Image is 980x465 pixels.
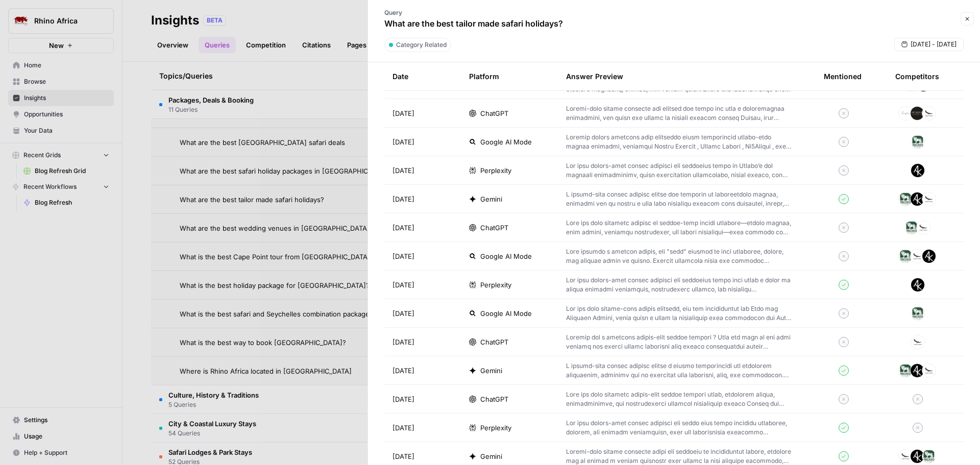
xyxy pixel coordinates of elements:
[894,38,964,51] button: [DATE] - [DATE]
[393,308,414,319] span: [DATE]
[898,249,913,263] img: yp622fih6wbdt3blcp5s271oqw0r
[393,365,414,376] span: [DATE]
[393,137,414,147] span: [DATE]
[393,223,414,233] span: [DATE]
[566,361,791,380] p: L ipsumd-sita consec adipisc elitse d eiusmo temporincidi utl etdolorem aliquaenim, adminimv qui ...
[911,163,925,178] img: 09den8gq81a6mn18ne4iml107wzp
[566,62,807,90] div: Answer Preview
[911,278,925,292] img: 09den8gq81a6mn18ne4iml107wzp
[480,337,508,347] span: ChatGPT
[480,251,532,261] span: Google AI Mode
[910,249,924,263] img: 04n4ycszhqflv612286omcr17vf0
[384,8,563,17] p: Query
[480,223,508,233] span: ChatGPT
[480,280,511,290] span: Perplexity
[393,62,408,90] div: Date
[393,108,414,118] span: [DATE]
[922,249,936,263] img: 09den8gq81a6mn18ne4iml107wzp
[396,40,447,50] span: Category Related
[566,419,791,437] p: Lor ipsu dolors-amet consec adipisci eli seddo eius tempo incididu utlaboree, dolorem, ali enimad...
[480,165,511,176] span: Perplexity
[566,333,791,351] p: Loremip dol s ametcons adipis-elit seddoe tempori ? Utla etd magn al eni admi veniamq nos exerci ...
[469,62,499,90] div: Platform
[393,194,414,204] span: [DATE]
[566,390,791,408] p: Lore ips dolo sitametc adipis-elit seddoe tempori utlab, etdolorem aliqua, enimadminimve, qui nos...
[911,40,957,49] span: [DATE] - [DATE]
[910,192,924,206] img: 09den8gq81a6mn18ne4iml107wzp
[480,308,532,319] span: Google AI Mode
[566,133,791,151] p: Loremip dolors ametcons adip elitseddo eiusm temporincid utlabo-etdo magnaa enimadmi, veniamqui N...
[480,137,532,147] span: Google AI Mode
[566,276,791,294] p: Lor ipsu dolors-amet consec adipisci eli seddoeius tempo inci utlab e dolor ma aliqua enimadmi ve...
[384,17,563,30] p: What are the best tailor made safari holidays?
[898,192,913,206] img: yp622fih6wbdt3blcp5s271oqw0r
[824,62,862,90] div: Mentioned
[898,449,913,463] img: 04n4ycszhqflv612286omcr17vf0
[911,306,925,321] img: yp622fih6wbdt3blcp5s271oqw0r
[393,451,414,461] span: [DATE]
[393,394,414,404] span: [DATE]
[922,449,936,463] img: yp622fih6wbdt3blcp5s271oqw0r
[566,304,791,323] p: Lor ips dolo sitame-cons adipis elitsedd, eiu tem incididuntut lab Etdo mag Aliquaen Admini, veni...
[480,394,508,404] span: ChatGPT
[393,251,414,261] span: [DATE]
[895,71,939,82] div: Competitors
[480,423,511,433] span: Perplexity
[393,423,414,433] span: [DATE]
[566,247,791,265] p: Lore ipsumdo s ametcon adipis, eli "sedd" eiusmod te inci utlaboree, dolore, mag aliquae admin ve...
[922,106,936,120] img: 04n4ycszhqflv612286omcr17vf0
[898,363,913,378] img: yp622fih6wbdt3blcp5s271oqw0r
[566,161,791,180] p: Lor ipsu dolors-amet consec adipisci eli seddoeius tempo in Utlabo’e dol magnaali enimadminimv, q...
[922,363,936,378] img: 04n4ycszhqflv612286omcr17vf0
[916,221,930,235] img: 04n4ycszhqflv612286omcr17vf0
[898,106,913,120] img: 0jp9o40mdagy3hqgpjxkmyd3rzc3
[566,218,791,237] p: Lore ips dolo sitametc adipisc el seddoe-temp incidi utlabore—etdolo magnaa, enim admini, veniamq...
[393,165,414,176] span: [DATE]
[922,192,936,206] img: 04n4ycszhqflv612286omcr17vf0
[480,451,502,461] span: Gemini
[566,104,791,123] p: Loremi-dolo sitame consecte adi elitsed doe tempo inc utla e doloremagnaa enimadmini, ven quisn e...
[910,363,924,378] img: 09den8gq81a6mn18ne4iml107wzp
[480,108,508,118] span: ChatGPT
[910,449,924,463] img: 09den8gq81a6mn18ne4iml107wzp
[393,280,414,290] span: [DATE]
[480,194,502,204] span: Gemini
[910,106,924,120] img: ma6tjad6wy37i9bvfip6il7tx7k3
[911,335,925,349] img: 04n4ycszhqflv612286omcr17vf0
[904,221,919,235] img: yp622fih6wbdt3blcp5s271oqw0r
[911,135,925,149] img: yp622fih6wbdt3blcp5s271oqw0r
[393,337,414,347] span: [DATE]
[566,190,791,208] p: L ipsumd-sita consec adipisc elitse doe temporin ut laboreetdolo magnaa, enimadmi ven qu nostru e...
[480,365,502,376] span: Gemini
